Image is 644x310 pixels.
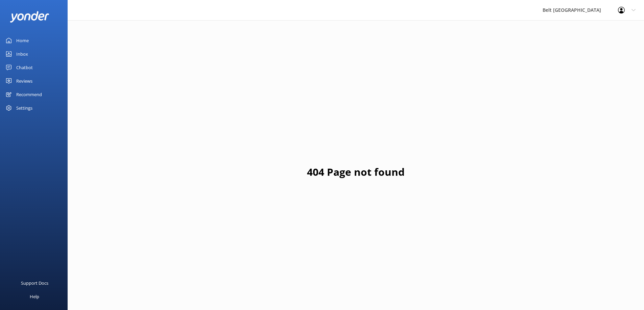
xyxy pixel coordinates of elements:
[16,74,32,88] div: Reviews
[16,61,33,74] div: Chatbot
[16,47,28,61] div: Inbox
[16,88,42,101] div: Recommend
[21,276,48,290] div: Support Docs
[30,290,39,303] div: Help
[16,34,29,47] div: Home
[307,164,405,180] h1: 404 Page not found
[16,101,32,115] div: Settings
[10,11,49,22] img: yonder-white-logo.png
